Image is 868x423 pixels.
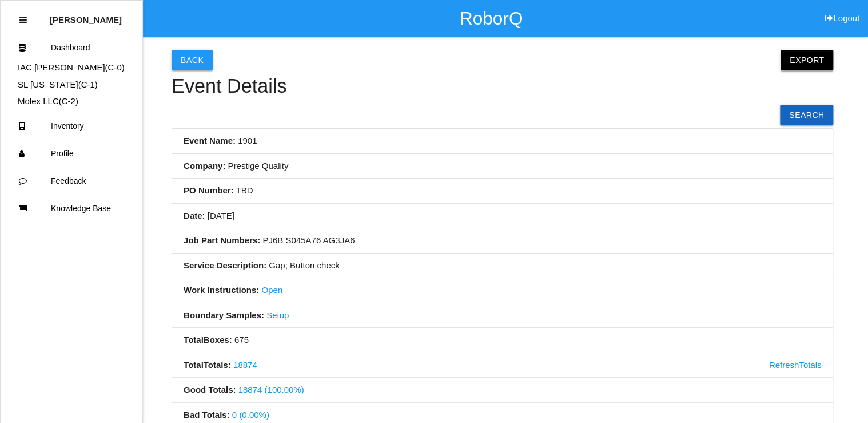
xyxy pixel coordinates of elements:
div: Close [19,6,27,34]
b: Work Instructions: [184,285,259,295]
b: Job Part Numbers: [184,235,260,245]
p: Thomas Sontag [50,6,122,25]
li: Prestige Quality [172,154,833,179]
b: Good Totals : [184,385,236,394]
b: Bad Totals : [184,410,230,420]
a: Refresh Totals [769,359,822,372]
li: Gap; Button check [172,254,833,279]
li: TBD [172,179,833,204]
a: Feedback [1,167,142,195]
b: Total Totals : [184,360,231,370]
a: IAC [PERSON_NAME](C-0) [18,62,125,72]
b: Date: [184,211,205,220]
b: Boundary Samples: [184,310,264,320]
a: Profile [1,140,142,167]
li: [DATE] [172,204,833,229]
div: IAC Alma's Dashboard [1,61,142,74]
button: Back [172,50,213,70]
a: Inventory [1,112,142,140]
a: Open [261,285,282,295]
b: Total Boxes : [184,335,232,345]
b: Service Description: [184,260,266,270]
a: Dashboard [1,34,142,61]
a: 18874 [233,360,257,370]
li: 675 [172,328,833,353]
b: PO Number: [184,185,234,195]
h4: Event Details [172,76,833,97]
li: PJ6B S045A76 AG3JA6 [172,228,833,254]
a: Search [780,105,833,125]
li: 1901 [172,129,833,154]
div: Molex LLC's Dashboard [1,95,142,108]
button: Export [781,50,833,70]
a: Knowledge Base [1,195,142,222]
a: Molex LLC(C-2) [18,96,78,106]
b: Company: [184,161,225,171]
b: Event Name: [184,136,236,145]
a: 18874 (100.00%) [238,385,304,394]
a: 0 (0.00%) [232,410,269,420]
a: Setup [266,310,289,320]
div: SL Tennessee's Dashboard [1,78,142,92]
a: SL [US_STATE](C-1) [18,80,98,89]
